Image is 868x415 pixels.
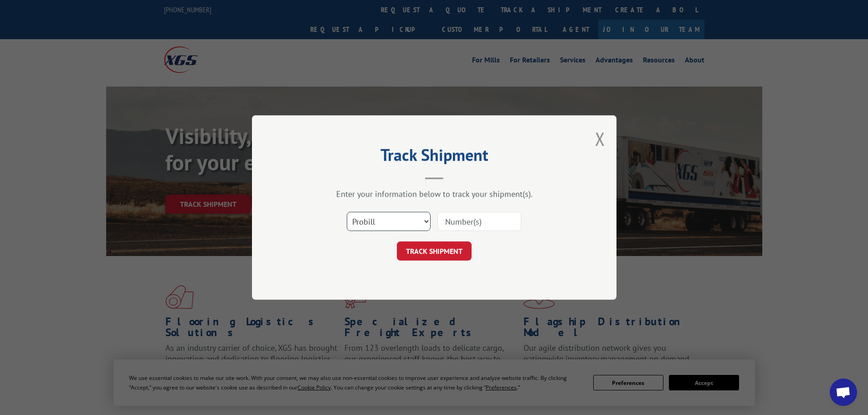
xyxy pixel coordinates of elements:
[437,212,521,231] input: Number(s)
[298,189,571,199] div: Enter your information below to track your shipment(s).
[298,149,571,166] h2: Track Shipment
[397,241,472,261] button: TRACK SHIPMENT
[595,127,605,151] button: Close modal
[830,379,857,406] a: Open chat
